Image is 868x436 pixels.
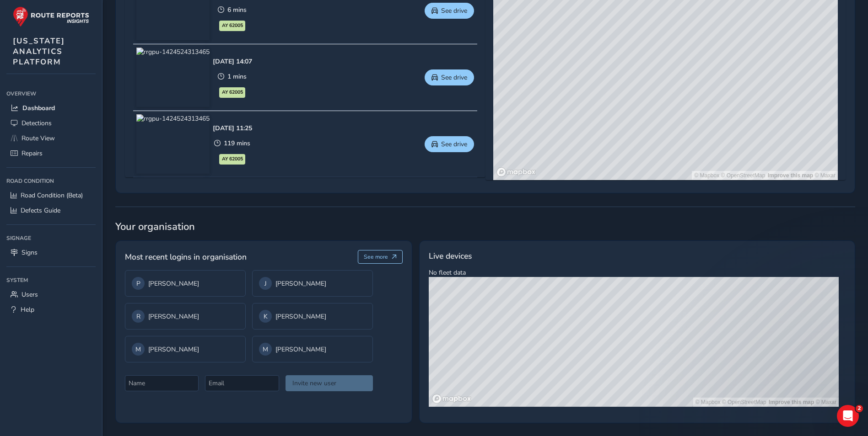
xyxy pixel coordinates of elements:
[441,73,467,82] span: See drive
[6,302,96,317] a: Help
[6,203,96,218] a: Defects Guide
[21,206,60,215] span: Defects Guide
[259,277,366,290] div: [PERSON_NAME]
[6,287,96,302] a: Users
[22,134,55,143] span: Route View
[419,240,855,423] div: No fleet data
[264,312,268,321] span: K
[222,155,243,163] span: AY 62005
[13,36,65,67] span: [US_STATE] ANALYTICS PLATFORM
[22,104,55,112] span: Dashboard
[227,72,247,81] span: 1 mins
[222,89,243,96] span: AY 62005
[132,277,239,290] div: [PERSON_NAME]
[205,375,279,391] input: Email
[13,6,89,27] img: rr logo
[213,57,252,66] div: [DATE] 14:07
[6,231,96,245] div: Signage
[22,290,38,299] span: Users
[425,3,474,19] button: See drive
[6,131,96,146] a: Route View
[22,149,43,158] span: Repairs
[213,124,252,133] div: [DATE] 11:25
[136,48,210,107] img: rrgpu-1424524313465
[136,114,210,174] img: rrgpu-1424524313465
[364,253,388,261] span: See more
[6,174,96,188] div: Road Condition
[222,22,243,29] span: AY 62005
[135,345,141,354] span: M
[224,139,250,148] span: 119 mins
[136,279,140,288] span: P
[227,5,247,14] span: 6 mins
[856,405,863,412] span: 2
[429,250,472,262] span: Live devices
[6,273,96,287] div: System
[358,250,403,264] button: See more
[125,251,247,263] span: Most recent logins in organisation
[259,310,366,323] div: [PERSON_NAME]
[132,310,239,323] div: [PERSON_NAME]
[6,245,96,260] a: Signs
[115,220,855,234] span: Your organisation
[425,69,474,85] button: See drive
[264,279,267,288] span: J
[441,140,467,149] span: See drive
[441,6,467,15] span: See drive
[425,136,474,152] button: See drive
[837,405,859,427] iframe: Intercom live chat
[22,248,38,257] span: Signs
[259,343,366,356] div: [PERSON_NAME]
[6,87,96,101] div: Overview
[125,375,199,391] input: Name
[132,343,239,356] div: [PERSON_NAME]
[21,305,34,314] span: Help
[136,312,140,321] span: R
[22,119,52,128] span: Detections
[21,191,83,200] span: Road Condition (Beta)
[6,188,96,203] a: Road Condition (Beta)
[6,101,96,116] a: Dashboard
[6,146,96,161] a: Repairs
[263,345,268,354] span: M
[6,116,96,131] a: Detections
